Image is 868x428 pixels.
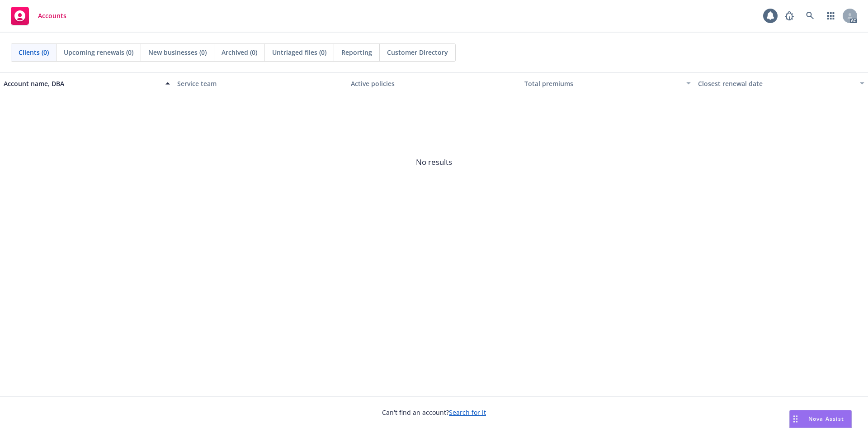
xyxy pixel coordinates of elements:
div: Drag to move [790,410,801,428]
div: Account name, DBA [4,79,160,88]
a: Report a Bug [780,7,798,25]
div: Active policies [351,79,517,88]
a: Search [801,7,819,25]
span: Upcoming renewals (0) [64,48,133,57]
span: Customer Directory [387,48,448,57]
div: Closest renewal date [698,79,854,88]
button: Active policies [347,72,521,94]
button: Closest renewal date [694,72,868,94]
button: Total premiums [521,72,694,94]
div: Total premiums [524,79,681,88]
span: Nova Assist [808,415,844,423]
span: Accounts [38,12,66,19]
span: Clients (0) [19,48,49,57]
a: Search for it [449,408,486,417]
span: Reporting [341,48,372,57]
div: Service team [177,79,344,88]
a: Switch app [822,7,840,25]
span: Untriaged files (0) [272,48,326,57]
span: Can't find an account? [382,408,486,417]
button: Nova Assist [789,410,852,428]
span: New businesses (0) [148,48,207,57]
a: Accounts [7,3,70,29]
button: Service team [174,72,347,94]
span: Archived (0) [222,48,257,57]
